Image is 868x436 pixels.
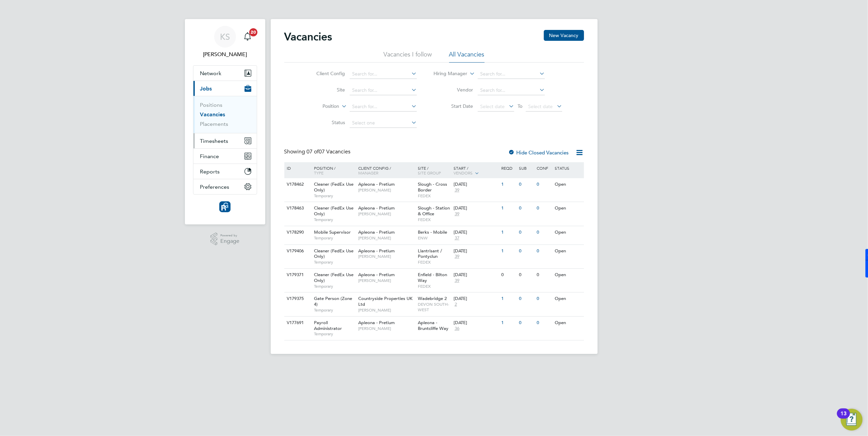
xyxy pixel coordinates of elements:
input: Search for... [478,69,545,79]
div: [DATE] [454,320,498,326]
button: Timesheets [193,133,257,148]
label: Client Config [306,70,345,77]
span: 39 [454,211,460,217]
span: Mobile Supervisor [314,229,351,235]
span: Temporary [314,217,355,222]
span: Apleona - Pretium [358,181,395,187]
span: Cleaner (FedEx Use Only) [314,248,353,259]
h2: Vacancies [284,30,332,44]
div: [DATE] [454,296,498,302]
div: V179375 [285,292,309,305]
span: Countryside Properties UK Ltd [358,296,412,307]
span: Site Group [418,170,441,175]
div: [DATE] [454,182,498,187]
li: Vacancies I follow [384,50,432,63]
div: Site / [416,162,452,179]
button: Open Resource Center, 13 new notifications [841,409,863,431]
span: KS [220,32,230,41]
input: Search for... [350,86,417,95]
div: Jobs [193,96,257,133]
span: Enfield - Bilton Way [418,272,447,283]
div: 1 [500,226,517,239]
div: [DATE] [454,230,498,235]
span: Payroll Administrator [314,320,342,331]
div: V179406 [285,245,309,257]
a: Powered byEngage [210,233,239,246]
div: 1 [500,202,517,215]
span: Apleona - Pretium [358,320,395,325]
div: 0 [535,292,553,305]
button: Preferences [193,179,257,194]
span: Powered by [220,233,239,238]
input: Search for... [350,69,417,79]
img: resourcinggroup-logo-retina.png [219,201,230,212]
div: 0 [517,269,535,281]
div: 1 [500,317,517,329]
div: 0 [535,245,553,257]
span: Manager [358,170,378,175]
button: Reports [193,164,257,179]
span: [PERSON_NAME] [358,278,414,283]
span: Katie Smith [193,50,257,58]
a: Positions [200,102,223,108]
span: Select date [480,103,505,110]
span: FEDEX [418,193,450,199]
label: Position [300,103,339,110]
span: Cleaner (FedEx Use Only) [314,272,353,283]
span: Cleaner (FedEx Use Only) [314,181,353,193]
span: Preferences [200,184,230,190]
span: Finance [200,153,219,160]
span: Llantrisant / Pontyclun [418,248,442,259]
div: V178463 [285,202,309,215]
span: Gate Person (Zone 4) [314,296,352,307]
a: Vacancies [200,111,225,118]
input: Search for... [478,86,545,95]
span: Jobs [200,85,212,92]
span: 2 [454,302,458,307]
div: V179371 [285,269,309,281]
span: Wadebridge 2 [418,296,447,301]
span: Berks - Mobile [418,229,447,235]
button: Jobs [193,81,257,96]
div: 0 [535,269,553,281]
span: Cleaner (FedEx Use Only) [314,205,353,217]
a: KS[PERSON_NAME] [193,26,257,58]
label: Site [306,87,345,93]
div: Open [553,317,583,329]
span: 36 [454,326,460,332]
div: [DATE] [454,272,498,278]
span: FEDEX [418,259,450,265]
span: 37 [454,235,460,241]
div: Sub [517,162,535,174]
span: Apleona - Bruntcliffe Way [418,320,448,331]
div: [DATE] [454,248,498,254]
span: Temporary [314,235,355,241]
div: ID [285,162,309,174]
div: V178462 [285,178,309,191]
li: All Vacancies [449,50,485,63]
input: Search for... [350,102,417,112]
span: [PERSON_NAME] [358,326,414,331]
div: Open [553,226,583,239]
span: Network [200,70,222,77]
div: Position / [309,162,357,179]
label: Status [306,119,345,125]
button: Network [193,66,257,81]
div: 0 [517,292,535,305]
span: [PERSON_NAME] [358,307,414,313]
span: Temporary [314,193,355,199]
div: Open [553,202,583,215]
span: [PERSON_NAME] [358,187,414,193]
span: Slough - Station & Office [418,205,450,217]
div: 1 [500,292,517,305]
label: Hiring Manager [428,70,467,77]
span: DEVON SOUTH-WEST [418,302,450,312]
div: 0 [500,269,517,281]
span: Vendors [454,170,473,175]
span: Engage [220,238,239,244]
span: 39 [454,278,460,284]
div: 0 [517,226,535,239]
div: Open [553,269,583,281]
div: 0 [517,202,535,215]
div: Open [553,178,583,191]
